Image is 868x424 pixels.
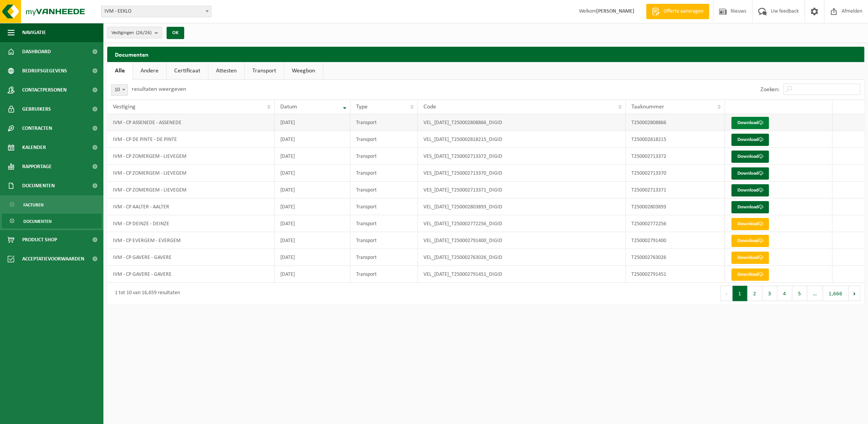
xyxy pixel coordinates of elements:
td: [DATE] [275,232,351,249]
a: Documenten [2,214,101,228]
span: Vestiging [113,104,136,110]
a: Facturen [2,197,101,212]
span: Rapportage [22,157,52,176]
td: T250002791400 [626,232,725,249]
span: Offerte aanvragen [662,8,705,15]
span: 10 [111,85,128,95]
td: VES_[DATE]_T250002713370_DIGID [418,165,625,182]
td: [DATE] [275,266,351,283]
span: Documenten [22,176,55,195]
a: Download [731,117,769,129]
td: VEL_[DATE]_T250002791400_DIGID [418,232,625,249]
a: Download [731,184,769,196]
a: Download [731,218,769,230]
a: Alle [107,62,132,80]
td: IVM - CP ASSENEDE - ASSENEDE [107,114,275,131]
span: Documenten [23,214,52,229]
a: Download [731,235,769,247]
button: 3 [762,286,777,301]
a: Certificaat [167,62,208,80]
label: resultaten weergeven [132,86,186,92]
td: [DATE] [275,249,351,266]
td: Transport [350,114,418,131]
td: Transport [350,198,418,215]
button: Vestigingen(26/26) [107,27,162,38]
td: T250002808866 [626,114,725,131]
span: Dashboard [22,42,51,61]
span: Taaknummer [631,104,664,110]
h2: Documenten [107,47,864,62]
td: [DATE] [275,148,351,165]
td: T250002803893 [626,198,725,215]
td: T250002772256 [626,215,725,232]
td: Transport [350,131,418,148]
td: VEL_[DATE]_T250002763026_DIGID [418,249,625,266]
td: [DATE] [275,198,351,215]
a: Offerte aanvragen [646,4,709,19]
button: 1 [732,286,747,301]
a: Download [731,252,769,264]
span: Datum [280,104,297,110]
td: T250002713370 [626,165,725,182]
a: Weegbon [284,62,323,80]
span: … [807,286,823,301]
td: IVM - CP GAVERE - GAVERE [107,266,275,283]
span: Contracten [22,119,52,138]
td: IVM - CP DEINZE - DEINZE [107,215,275,232]
td: [DATE] [275,215,351,232]
span: Product Shop [22,230,57,249]
span: Kalender [22,138,46,157]
button: Previous [720,286,732,301]
span: Vestigingen [111,27,152,39]
button: 2 [747,286,762,301]
td: [DATE] [275,182,351,198]
span: Navigatie [22,23,46,42]
span: Type [356,104,368,110]
td: VEL_[DATE]_T250002808866_DIGID [418,114,625,131]
td: Transport [350,266,418,283]
button: 1,666 [823,286,848,301]
td: [DATE] [275,131,351,148]
button: 5 [792,286,807,301]
td: T250002713371 [626,182,725,198]
td: VEL_[DATE]_T250002803893_DIGID [418,198,625,215]
td: T250002818215 [626,131,725,148]
td: [DATE] [275,165,351,182]
span: IVM - EEKLO [101,6,211,17]
td: Transport [350,165,418,182]
a: Transport [245,62,284,80]
a: Download [731,134,769,146]
td: VES_[DATE]_T250002713372_DIGID [418,148,625,165]
span: Acceptatievoorwaarden [22,249,84,268]
span: Code [423,104,436,110]
td: IVM - CP AALTER - AALTER [107,198,275,215]
td: IVM - CP ZOMERGEM - LIEVEGEM [107,148,275,165]
td: IVM - CP GAVERE - GAVERE [107,249,275,266]
a: Download [731,201,769,213]
td: T250002713372 [626,148,725,165]
td: Transport [350,232,418,249]
div: 1 tot 10 van 16,659 resultaten [111,286,180,300]
span: IVM - EEKLO [101,6,211,17]
td: T250002791451 [626,266,725,283]
label: Zoeken: [760,87,780,93]
td: VES_[DATE]_T250002713371_DIGID [418,182,625,198]
td: Transport [350,249,418,266]
a: Andere [133,62,166,80]
a: Download [731,268,769,281]
a: Download [731,167,769,180]
td: [DATE] [275,114,351,131]
span: 10 [111,84,128,96]
button: OK [167,27,184,39]
button: Next [848,286,860,301]
span: Gebruikers [22,100,51,119]
button: 4 [777,286,792,301]
td: IVM - CP ZOMERGEM - LIEVEGEM [107,182,275,198]
td: IVM - CP EVERGEM - EVERGEM [107,232,275,249]
count: (26/26) [136,30,152,35]
a: Attesten [208,62,244,80]
td: IVM - CP ZOMERGEM - LIEVEGEM [107,165,275,182]
td: VEL_[DATE]_T250002772256_DIGID [418,215,625,232]
td: Transport [350,215,418,232]
td: Transport [350,148,418,165]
